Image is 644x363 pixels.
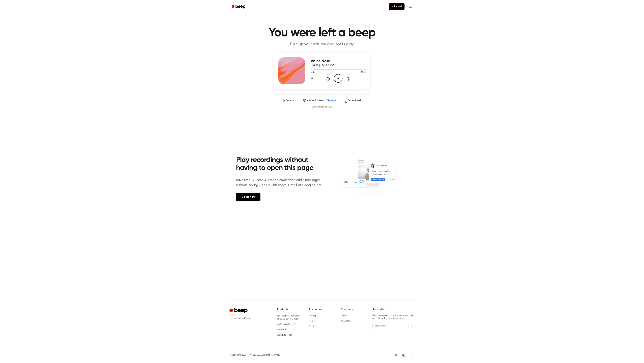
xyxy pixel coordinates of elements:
[277,323,280,326] i: for
[236,178,327,188] p: Save time....Create & listen to embedded audio messages without leaving Google Classroom, Gmail, ...
[281,99,296,103] button: Delete
[277,323,295,326] a: forGoogle Docs™
[394,5,402,8] span: Record
[343,99,362,104] button: Download
[237,317,250,319] a: Privacy Policy
[311,59,366,63] h3: Voice Note
[311,71,315,74] span: 0:00
[236,27,408,39] h1: You were left a beep
[277,329,288,331] a: forGmail™
[229,317,272,320] div: ·
[409,325,415,327] button: Subscribe
[372,308,415,312] h6: Subscribe
[277,329,280,331] i: for
[236,156,327,172] h2: Play recordings without having to open this page
[277,334,292,336] a: Web Recorder
[407,3,415,11] button: Open menu
[341,308,367,312] h6: Company
[311,76,316,81] button: 1.0x
[309,315,316,317] a: Pricing
[236,193,260,201] a: Get It Now
[229,353,280,356] div: © Copyright 2025, JoWoCo, LLC. All rights reserved.
[309,308,335,312] h6: Resources
[277,315,280,317] i: for
[229,4,248,10] a: Beep
[229,317,236,319] a: Terms
[409,352,415,358] a: Facebook
[401,352,407,358] a: Instagram
[341,315,347,317] a: Home
[309,325,320,328] a: Contact Us
[361,71,366,74] span: 0:04
[277,308,303,312] h6: Products
[389,3,405,10] button: Record
[229,308,248,314] a: Cruip
[393,352,398,358] a: Twitter
[278,105,366,109] span: Only visible to you
[309,320,313,322] a: Help
[277,315,301,320] a: forGoogle Classroom™ (plus Docs™ + Gmail™)
[340,155,408,200] img: Voice Comments on Docs and Recording Widget
[372,314,415,320] p: Get sneak peeks of what we’re working on and exclusive early access.
[258,42,386,47] p: Turn up your volume and press play.
[341,320,350,322] a: About Us
[311,64,334,67] span: [DATE] · 06:17 PM
[372,323,409,329] input: Your email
